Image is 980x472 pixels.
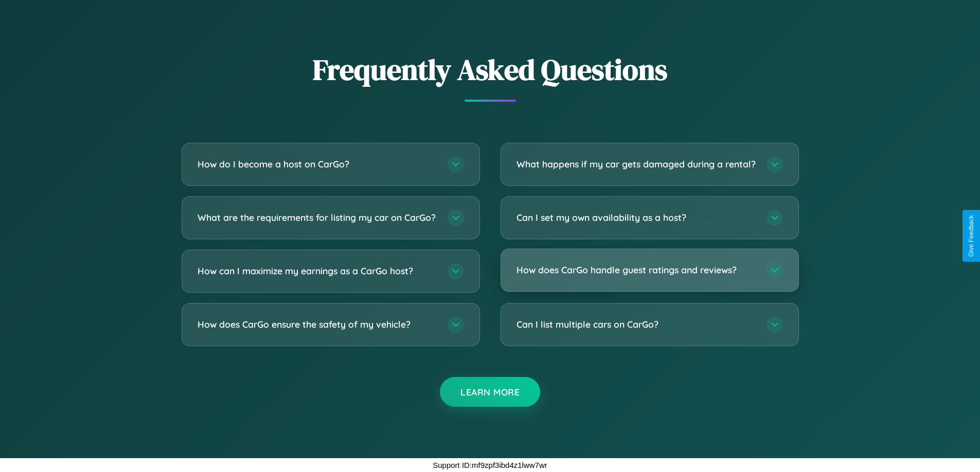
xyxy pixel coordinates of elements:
[198,211,437,224] h3: What are the requirements for listing my car on CarGo?
[433,458,547,472] p: Support ID: mf9zpf3ibd4z1lww7wr
[516,158,756,171] h3: What happens if my car gets damaged during a rental?
[198,158,437,171] h3: How do I become a host on CarGo?
[968,215,975,257] div: Give Feedback
[182,50,799,89] h2: Frequently Asked Questions
[516,263,756,276] h3: How does CarGo handle guest ratings and reviews?
[198,318,437,331] h3: How does CarGo ensure the safety of my vehicle?
[516,211,756,224] h3: Can I set my own availability as a host?
[440,377,540,407] button: Learn More
[198,265,437,277] h3: How can I maximize my earnings as a CarGo host?
[516,318,756,331] h3: Can I list multiple cars on CarGo?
